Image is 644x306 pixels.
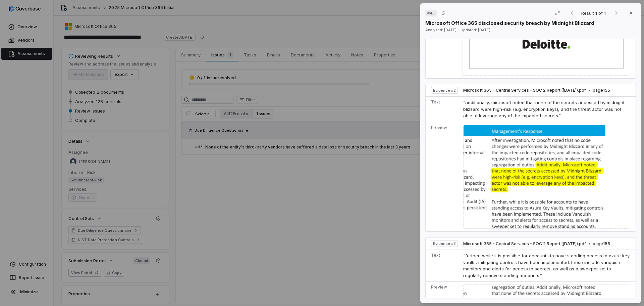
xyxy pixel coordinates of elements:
[593,241,610,247] span: page 155
[463,241,586,247] span: Microsoft 365 - Central Services - SOC 2 Report ([DATE]).pdf
[433,88,456,93] span: Evidence # 2
[426,250,461,282] td: Text
[427,10,435,16] span: # 43
[463,88,610,93] button: Microsoft 365 - Central Services - SOC 2 Report ([DATE]).pdfpage155
[463,100,625,118] span: “additionally, microsoft noted that none of the secrets accessed by midnight blizzard were high-r...
[463,253,630,278] span: “further, while it is possible for accounts to have standing access to azure key vaults, mitigati...
[581,9,607,17] p: Result 1 of 1
[426,97,461,122] td: Text
[593,88,610,93] span: page 155
[463,241,610,247] button: Microsoft 365 - Central Services - SOC 2 Report ([DATE]).pdfpage155
[425,19,594,27] p: Microsoft Office 365 disclosed security breach by Midnight Blizzard
[433,241,456,246] span: Evidence # 3
[461,28,490,32] span: Updated: [DATE]
[426,122,461,231] td: Preview
[437,7,449,19] button: Copy link
[463,88,586,93] span: Microsoft 365 - Central Services - SOC 2 Report ([DATE]).pdf
[463,125,630,229] img: b81094a798e0492285f259613baa5e3f_original.jpg_w1200.jpg
[425,28,457,32] span: Analyzed: [DATE]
